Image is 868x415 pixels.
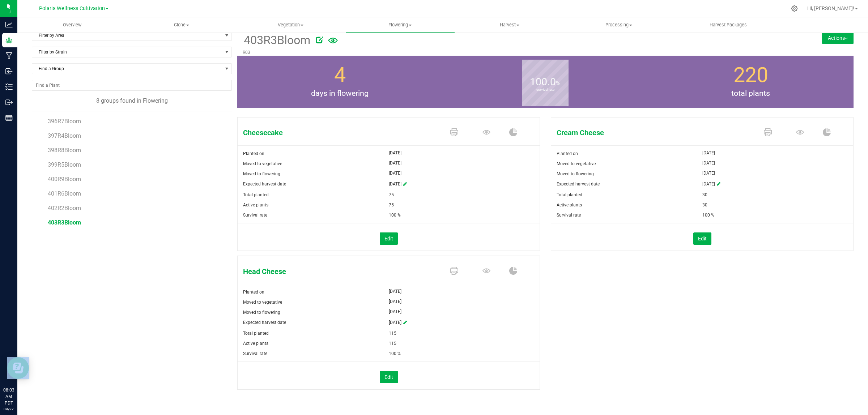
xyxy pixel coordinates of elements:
[243,192,269,197] span: Total planted
[243,290,264,295] span: Planted on
[557,171,594,176] span: Moved to flowering
[702,190,707,200] span: 30
[389,159,401,167] span: [DATE]
[693,232,711,245] button: Edit
[48,147,81,154] span: 398R8Bloom
[389,297,401,306] span: [DATE]
[238,266,439,277] span: Head Cheese
[32,47,222,57] span: Filter by Strain
[5,114,13,121] inline-svg: Reports
[5,21,13,28] inline-svg: Analytics
[5,37,13,44] inline-svg: Grow
[455,22,564,28] span: Harvest
[222,30,231,40] span: select
[5,83,13,90] inline-svg: Inventory
[389,200,394,210] span: 75
[48,205,81,211] span: 402R2Bloom
[648,87,854,99] span: total plants
[17,17,127,33] a: Overview
[243,151,264,156] span: Planted on
[807,5,854,11] span: Hi, [PERSON_NAME]!
[702,169,715,177] span: [DATE]
[380,232,398,245] button: Edit
[700,22,757,28] span: Harvest Packages
[48,118,81,125] span: 396R7Bloom
[243,310,280,315] span: Moved to flowering
[702,210,714,220] span: 100 %
[557,181,600,187] span: Expected harvest date
[243,331,269,336] span: Total planted
[48,176,81,183] span: 400R9Bloom
[389,179,401,190] span: [DATE]
[389,287,401,296] span: [DATE]
[565,22,673,28] span: Processing
[389,210,401,220] span: 100 %
[389,328,396,338] span: 115
[5,99,13,106] inline-svg: Outbound
[557,161,596,166] span: Moved to vegetative
[48,132,81,139] span: 397R4Bloom
[48,190,81,197] span: 401R6Bloom
[243,213,267,218] span: Survival rate
[243,202,268,208] span: Active plants
[346,22,454,28] span: Flowering
[389,348,401,359] span: 100 %
[5,68,13,75] inline-svg: Inbound
[243,320,286,325] span: Expected harvest date
[702,200,707,210] span: 30
[127,22,235,28] span: Clone
[389,149,401,157] span: [DATE]
[389,169,401,177] span: [DATE]
[733,63,768,87] span: 220
[3,387,14,406] p: 08:03 AM PDT
[389,190,394,200] span: 75
[32,80,231,90] input: NO DATA FOUND
[32,64,222,74] span: Find a Group
[32,30,222,40] span: Filter by Area
[551,127,753,138] span: Cream Cheese
[238,127,439,138] span: Cheesecake
[673,17,783,33] a: Harvest Packages
[53,22,91,28] span: Overview
[557,151,578,156] span: Planted on
[448,56,643,108] group-info-box: Survival rate
[243,300,282,305] span: Moved to vegetative
[243,351,267,356] span: Survival rate
[389,317,401,328] span: [DATE]
[380,371,398,383] button: Edit
[243,161,282,166] span: Moved to vegetative
[389,338,396,348] span: 115
[702,179,715,190] span: [DATE]
[557,213,581,218] span: Survival rate
[455,17,564,33] a: Harvest
[3,406,14,412] p: 09/22
[48,219,81,226] span: 403R3Bloom
[557,192,582,197] span: Total planted
[7,357,29,379] iframe: Resource center
[243,56,437,108] group-info-box: Days in flowering
[236,17,345,33] a: Vegetation
[243,341,268,346] span: Active plants
[557,202,582,208] span: Active plants
[243,181,286,187] span: Expected harvest date
[790,5,799,12] div: Manage settings
[243,49,745,56] p: R03
[237,22,345,28] span: Vegetation
[822,32,854,44] button: Actions
[5,52,13,59] inline-svg: Manufacturing
[32,97,232,105] div: 8 groups found in Flowering
[654,56,848,108] group-info-box: Total number of plants
[564,17,673,33] a: Processing
[389,307,401,316] span: [DATE]
[522,57,569,122] b: survival rate
[48,161,81,168] span: 399R5Bloom
[243,171,280,176] span: Moved to flowering
[702,149,715,157] span: [DATE]
[334,63,346,87] span: 4
[39,5,105,12] span: Polaris Wellness Cultivation
[127,17,236,33] a: Clone
[702,159,715,167] span: [DATE]
[237,87,443,99] span: days in flowering
[243,31,310,49] span: 403R3Bloom
[345,17,455,33] a: Flowering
